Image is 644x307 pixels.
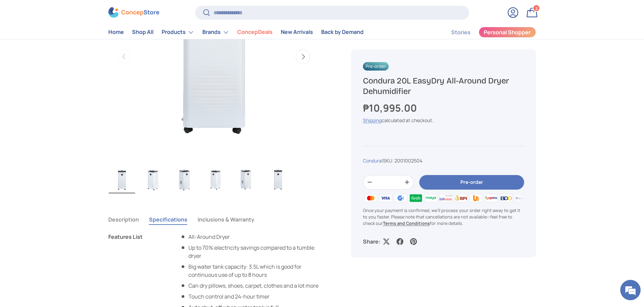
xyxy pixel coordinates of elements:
summary: Brands [198,25,233,39]
img: https://concepstore.ph/products/condura-easydry-all-around-dryer-dehumidifier-20l [265,166,291,193]
nav: Primary [108,25,364,39]
span: We're online! [39,85,94,154]
summary: Products [158,25,198,39]
span: SKU: [383,157,393,164]
span: | [382,157,422,164]
img: condura-easy-dry-dehumidifier-full-view-concepstore.ph [109,166,135,193]
div: Minimize live chat window [111,3,128,20]
img: condura-easy-dry-dehumidifier-left-side-view-concepstore.ph [140,166,166,193]
p: Share: [363,238,380,246]
button: Pre-order [419,175,524,190]
button: Description [108,212,139,227]
li: Touch control and 24-hour timer​ [180,292,319,301]
img: bpi [454,193,468,203]
li: All-Around Dryer​ [180,233,319,241]
img: condura-easy-dry-dehumidifier-full-left-side-view-concepstore-dot-ph [202,166,229,193]
img: grabpay [408,193,423,203]
img: condura-easy-dry-dehumidifier-right-side-view-concepstore [171,166,198,193]
a: New Arrivals [281,26,313,39]
img: ConcepStore [108,7,159,18]
img: gcash [393,193,408,203]
img: master [363,193,378,203]
div: Chat with us now [35,38,114,47]
img: maya [423,193,438,203]
a: ConcepDeals [237,26,273,39]
img: bdo [499,193,514,203]
img: qrph [483,193,498,203]
p: Once your payment is confirmed, we'll process your order right away to get it to you faster. Plea... [363,207,524,227]
span: 2001002504 [394,157,422,164]
img: billease [438,193,453,203]
img: visa [378,193,393,203]
nav: Secondary [435,25,536,39]
button: Specifications [149,212,187,227]
a: Condura [363,157,382,164]
li: Up to 70% electricity savings compared to a tumble dryer [180,244,319,260]
li: Big water tank capacity: 3.5L which is good for continuous use of up to 8 hours [180,263,319,279]
a: Shipping [363,117,382,124]
span: 2 [535,6,537,11]
a: Shop All [132,26,153,39]
img: ubp [468,193,483,203]
img: condura-easy-dry-dehumidifier-full-right-side-view-condura-philippines [234,166,260,193]
img: metrobank [514,193,529,203]
button: Inclusions & Warranty [198,212,254,227]
a: Stories [451,26,471,39]
li: Can dry pillows, shoes, carpet, clothes and a lot more​ [180,282,319,290]
a: Terms and Conditions [383,220,430,226]
span: Pre-order [363,62,389,71]
div: calculated at checkout. [363,117,524,124]
strong: ₱10,995.00 [363,101,419,115]
span: Personal Shopper [484,30,531,35]
a: Personal Shopper [479,27,536,38]
a: Home [108,26,124,39]
h1: Condura 20L EasyDry All-Around Dryer Dehumidifier [363,76,524,97]
a: Back by Demand [321,26,364,39]
textarea: Type your message and hit 'Enter' [3,185,129,209]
